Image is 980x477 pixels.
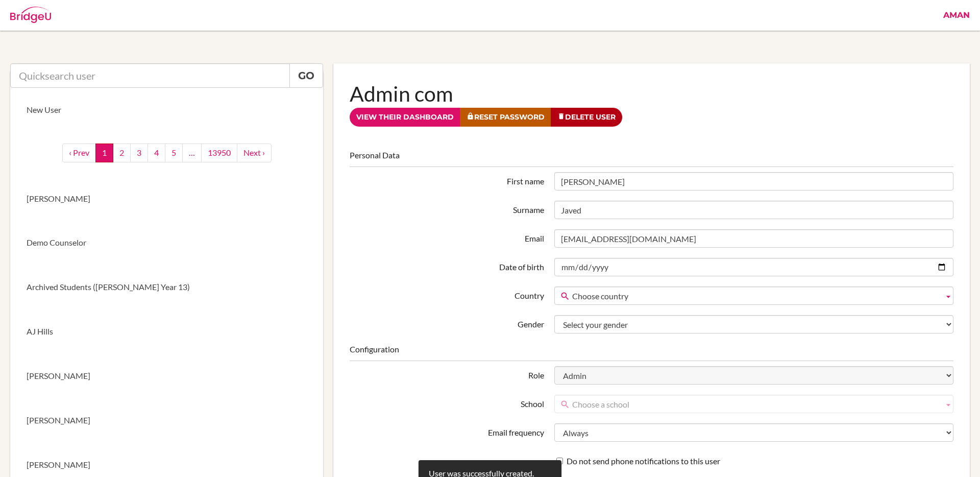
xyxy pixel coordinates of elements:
[345,366,549,381] label: Role
[350,80,953,108] h1: Admin com
[10,63,290,88] input: Quicksearch user
[10,177,323,221] a: [PERSON_NAME]
[289,63,323,88] a: Go
[10,7,51,23] img: Bridge-U
[345,172,549,187] label: First name
[62,144,96,162] a: ‹ Prev
[10,221,323,265] a: Demo Counselor
[345,315,549,330] label: Gender
[345,423,549,439] label: Email frequency
[10,398,323,443] a: [PERSON_NAME]
[572,287,940,305] span: Choose country
[148,144,165,162] a: 4
[556,456,720,467] label: Do not send phone notifications to this user
[10,309,323,354] a: AJ Hills
[345,258,549,273] label: Date of birth
[130,144,148,162] a: 3
[10,88,323,132] a: New User
[345,201,549,216] label: Surname
[10,265,323,309] a: Archived Students ([PERSON_NAME] Year 13)
[350,108,460,127] a: View their dashboard
[350,150,953,167] legend: Personal Data
[10,354,323,398] a: [PERSON_NAME]
[460,108,551,127] a: Reset Password
[345,395,549,410] label: School
[182,144,202,162] a: …
[551,108,622,127] a: Delete User
[572,395,940,414] span: Choose a school
[113,144,131,162] a: 2
[556,458,563,464] input: Do not send phone notifications to this user
[345,287,549,302] label: Country
[201,144,237,162] a: 13950
[350,344,953,361] legend: Configuration
[345,229,549,245] label: Email
[95,144,113,162] a: 1
[165,144,183,162] a: 5
[237,144,272,162] a: next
